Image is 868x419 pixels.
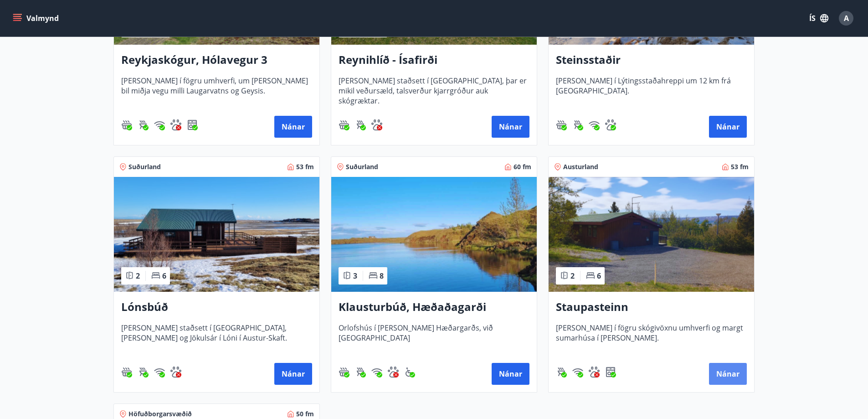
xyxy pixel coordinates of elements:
div: Gasgrill [138,367,149,378]
img: h89QDIuHlAdpqTriuIvuEWkTH976fOgBEOOeu1mi.svg [556,119,567,130]
span: [PERSON_NAME] í fögru skógivöxnu umhverfi og margt sumarhúsa í [PERSON_NAME]. [556,323,747,353]
span: 6 [597,271,601,281]
img: HJRyFFsYp6qjeUYhR4dAD8CaCEsnIFYZ05miwXoh.svg [154,119,165,130]
button: Nánar [274,363,312,385]
button: A [835,7,857,29]
div: Gasgrill [556,367,567,378]
span: 6 [162,271,166,281]
img: ZXjrS3QKesehq6nQAPjaRuRTI364z8ohTALB4wBr.svg [556,367,567,378]
span: 8 [380,271,384,281]
div: Uppþvottavél [605,367,616,378]
img: ZXjrS3QKesehq6nQAPjaRuRTI364z8ohTALB4wBr.svg [138,367,149,378]
button: Nánar [274,116,312,138]
span: 2 [570,271,575,281]
span: 53 fm [296,162,314,171]
span: A [844,13,849,23]
img: h89QDIuHlAdpqTriuIvuEWkTH976fOgBEOOeu1mi.svg [121,367,132,378]
img: h89QDIuHlAdpqTriuIvuEWkTH976fOgBEOOeu1mi.svg [121,119,132,130]
div: Gæludýr [605,119,616,130]
h3: Reynihlíð - Ísafirði [339,52,529,68]
div: Heitur pottur [339,119,349,130]
div: Heitur pottur [339,367,349,378]
img: pxcaIm5dSOV3FS4whs1soiYWTwFQvksT25a9J10C.svg [589,367,600,378]
img: pxcaIm5dSOV3FS4whs1soiYWTwFQvksT25a9J10C.svg [371,119,382,130]
img: ZXjrS3QKesehq6nQAPjaRuRTI364z8ohTALB4wBr.svg [355,119,366,130]
button: Nánar [709,116,747,138]
span: 60 fm [514,162,531,171]
img: Paella dish [549,177,754,292]
img: ZXjrS3QKesehq6nQAPjaRuRTI364z8ohTALB4wBr.svg [355,367,366,378]
div: Gæludýr [170,367,181,378]
h3: Klausturbúð, Hæðaðagarði [339,299,529,316]
div: Gæludýr [170,119,181,130]
h3: Staupasteinn [556,299,747,316]
img: HJRyFFsYp6qjeUYhR4dAD8CaCEsnIFYZ05miwXoh.svg [572,367,583,378]
img: HJRyFFsYp6qjeUYhR4dAD8CaCEsnIFYZ05miwXoh.svg [371,367,382,378]
span: [PERSON_NAME] staðsett í [GEOGRAPHIC_DATA], [PERSON_NAME] og Jökulsár í Lóni í Austur-Skaft. [121,323,312,353]
div: Aðgengi fyrir hjólastól [404,367,415,378]
span: Suðurland [346,162,378,171]
div: Gasgrill [355,119,366,130]
span: Austurland [563,162,598,171]
span: 53 fm [731,162,749,171]
div: Heitur pottur [121,119,132,130]
span: [PERSON_NAME] staðsett í [GEOGRAPHIC_DATA], þar er mikil veðursæld, talsverður kjarrgróður auk sk... [339,76,529,106]
div: Heitur pottur [121,367,132,378]
div: Heitur pottur [556,119,567,130]
div: Þráðlaust net [154,367,165,378]
img: ZXjrS3QKesehq6nQAPjaRuRTI364z8ohTALB4wBr.svg [572,119,583,130]
span: 50 fm [296,409,314,419]
img: pxcaIm5dSOV3FS4whs1soiYWTwFQvksT25a9J10C.svg [388,367,399,378]
img: Paella dish [331,177,537,292]
img: h89QDIuHlAdpqTriuIvuEWkTH976fOgBEOOeu1mi.svg [339,367,349,378]
button: Nánar [709,363,747,385]
span: [PERSON_NAME] í fögru umhverfi, um [PERSON_NAME] bil miðja vegu milli Laugarvatns og Geysis. [121,76,312,106]
button: Nánar [492,116,529,138]
button: ÍS [804,10,833,26]
div: Gasgrill [572,119,583,130]
span: 2 [136,271,140,281]
div: Þráðlaust net [572,367,583,378]
div: Gæludýr [388,367,399,378]
div: Þráðlaust net [154,119,165,130]
div: Gæludýr [589,367,600,378]
div: Þráðlaust net [371,367,382,378]
img: ZXjrS3QKesehq6nQAPjaRuRTI364z8ohTALB4wBr.svg [138,119,149,130]
h3: Lónsbúð [121,299,312,316]
h3: Steinsstaðir [556,52,747,68]
img: HJRyFFsYp6qjeUYhR4dAD8CaCEsnIFYZ05miwXoh.svg [589,119,600,130]
img: 7hj2GulIrg6h11dFIpsIzg8Ak2vZaScVwTihwv8g.svg [187,119,198,130]
span: Suðurland [128,162,161,171]
h3: Reykjaskógur, Hólavegur 3 [121,52,312,68]
div: Gasgrill [355,367,366,378]
img: 7hj2GulIrg6h11dFIpsIzg8Ak2vZaScVwTihwv8g.svg [605,367,616,378]
span: Höfuðborgarsvæðið [128,409,192,419]
div: Gæludýr [371,119,382,130]
button: Nánar [492,363,529,385]
span: [PERSON_NAME] í Lýtingsstaðahreppi um 12 km frá [GEOGRAPHIC_DATA]. [556,76,747,106]
img: pxcaIm5dSOV3FS4whs1soiYWTwFQvksT25a9J10C.svg [605,119,616,130]
span: Orlofshús í [PERSON_NAME] Hæðargarðs, við [GEOGRAPHIC_DATA] [339,323,529,353]
span: 3 [353,271,357,281]
img: h89QDIuHlAdpqTriuIvuEWkTH976fOgBEOOeu1mi.svg [339,119,349,130]
div: Þráðlaust net [589,119,600,130]
div: Gasgrill [138,119,149,130]
div: Uppþvottavél [187,119,198,130]
img: HJRyFFsYp6qjeUYhR4dAD8CaCEsnIFYZ05miwXoh.svg [154,367,165,378]
img: 8IYIKVZQyRlUC6HQIIUSdjpPGRncJsz2RzLgWvp4.svg [404,367,415,378]
img: pxcaIm5dSOV3FS4whs1soiYWTwFQvksT25a9J10C.svg [170,119,181,130]
img: pxcaIm5dSOV3FS4whs1soiYWTwFQvksT25a9J10C.svg [170,367,181,378]
img: Paella dish [114,177,319,292]
button: menu [11,10,62,26]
